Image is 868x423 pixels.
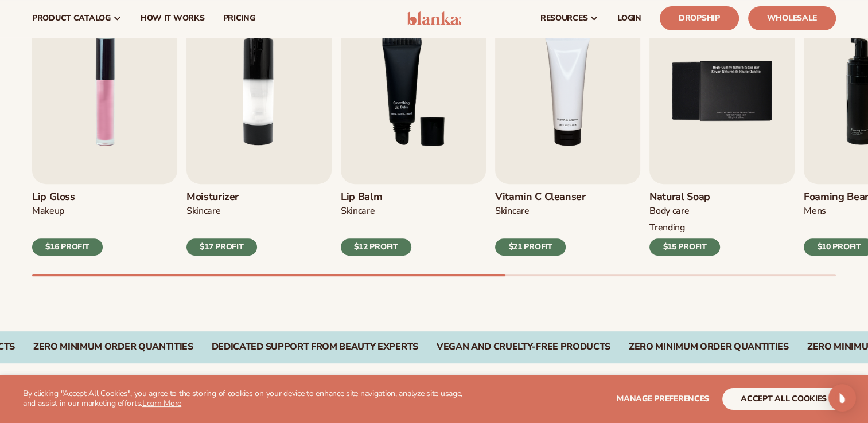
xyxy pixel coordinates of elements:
h3: Lip Balm [341,191,411,203]
div: $21 PROFIT [495,238,566,256]
button: Manage preferences [617,388,709,410]
div: $17 PROFIT [186,238,257,256]
h3: Natural Soap [649,191,720,203]
span: LOGIN [617,14,641,23]
div: DEDICATED SUPPORT FROM BEAUTY EXPERTS [212,342,418,352]
span: Manage preferences [617,393,709,404]
h3: Vitamin C Cleanser [495,191,586,203]
div: BODY Care [649,205,720,217]
div: TRENDING [649,222,720,234]
div: $15 PROFIT [649,238,720,256]
div: MAKEUP [32,205,103,217]
div: Vegan and Cruelty-Free Products [437,342,610,352]
span: product catalog [32,14,111,23]
div: ZERO MINIMUM ORDER QUANTITIES [33,342,193,352]
a: Dropship [660,6,739,30]
div: Skincare [495,205,586,217]
span: resources [540,14,587,23]
div: $16 PROFIT [32,238,103,256]
h3: Lip Gloss [32,191,103,203]
div: Zero Minimum Order QuantitieS [629,342,789,352]
a: Learn More [142,398,181,409]
p: By clicking "Accept All Cookies", you agree to the storing of cookies on your device to enhance s... [23,389,471,409]
button: accept all cookies [722,388,845,410]
div: Open Intercom Messenger [828,384,856,412]
div: SKINCARE [186,205,257,217]
span: How It Works [141,14,205,23]
a: Wholesale [748,6,836,30]
div: SKINCARE [341,205,411,217]
span: pricing [223,14,255,23]
h3: Moisturizer [186,191,257,203]
div: $12 PROFIT [341,238,411,256]
img: logo [407,11,461,25]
